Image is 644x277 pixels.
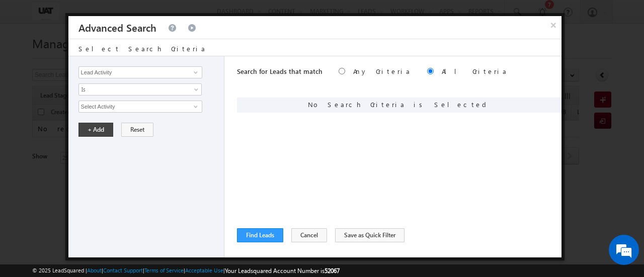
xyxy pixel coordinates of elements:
[78,16,156,39] h3: Advanced Search
[87,267,102,273] a: About
[13,93,184,204] textarea: Type your message and hit 'Enter'
[237,67,323,75] span: Search for Leads that match
[144,267,184,273] a: Terms of Service
[32,266,340,275] span: © 2025 LeadSquared | | | | |
[165,5,189,29] div: Minimize live chat window
[188,102,201,112] a: Show All Items
[78,44,206,53] span: Select Search Criteria
[335,228,405,242] button: Save as Quick Filter
[103,267,143,273] a: Contact Support
[225,267,340,274] span: Your Leadsquared Account Number is
[78,123,113,137] button: + Add
[353,67,411,75] label: Any Criteria
[237,228,283,242] button: Find Leads
[78,66,202,78] input: Type to Search
[325,267,340,274] span: 52067
[545,16,561,34] button: ×
[52,53,169,66] div: Chat with us now
[78,83,202,96] a: Is
[17,53,42,66] img: d_60004797649_company_0_60004797649
[188,67,201,77] a: Show All Items
[442,67,508,75] label: All Criteria
[291,228,327,242] button: Cancel
[79,85,188,94] span: Is
[78,101,202,113] input: Type to Search
[185,267,223,273] a: Acceptable Use
[121,123,153,137] button: Reset
[137,212,183,225] em: Start Chat
[237,98,561,113] div: No Search Criteria is Selected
